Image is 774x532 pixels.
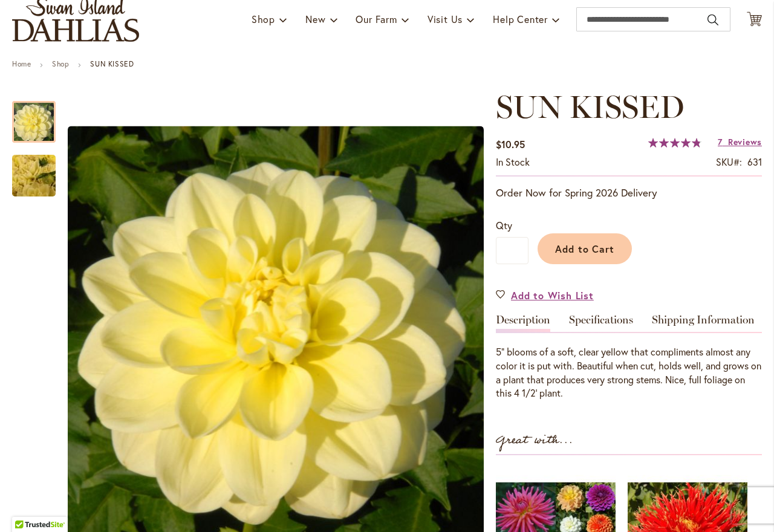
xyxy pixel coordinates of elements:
span: Add to Wish List [511,288,594,302]
span: Help Center [493,13,548,25]
div: 97% [648,138,701,148]
div: SUN KISSED [12,89,68,143]
div: 631 [747,155,762,169]
button: Add to Cart [538,233,632,264]
div: SUN KISSED [12,143,56,196]
a: Specifications [569,314,633,332]
div: Availability [496,155,530,169]
a: Description [496,314,550,332]
span: Visit Us [428,13,463,25]
a: Add to Wish List [496,288,594,302]
a: 7 Reviews [718,136,762,148]
p: Order Now for Spring 2026 Delivery [496,186,762,200]
span: SUN KISSED [496,88,685,126]
span: $10.95 [496,138,525,151]
span: New [305,13,325,25]
span: Qty [496,219,512,232]
span: Reviews [728,136,762,148]
strong: SKU [716,155,742,168]
div: Detailed Product Info [496,314,762,400]
iframe: Launch Accessibility Center [9,489,43,523]
span: In stock [496,155,530,168]
a: Shop [52,59,69,68]
span: Shop [252,13,275,25]
a: Home [12,59,31,68]
strong: Great with... [496,430,573,450]
div: 5” blooms of a soft, clear yellow that compliments almost any color it is put with. Beautiful whe... [496,345,762,400]
span: Add to Cart [555,242,615,255]
span: 7 [718,136,723,148]
span: Our Farm [356,13,397,25]
a: Shipping Information [652,314,755,332]
strong: SUN KISSED [90,59,134,68]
